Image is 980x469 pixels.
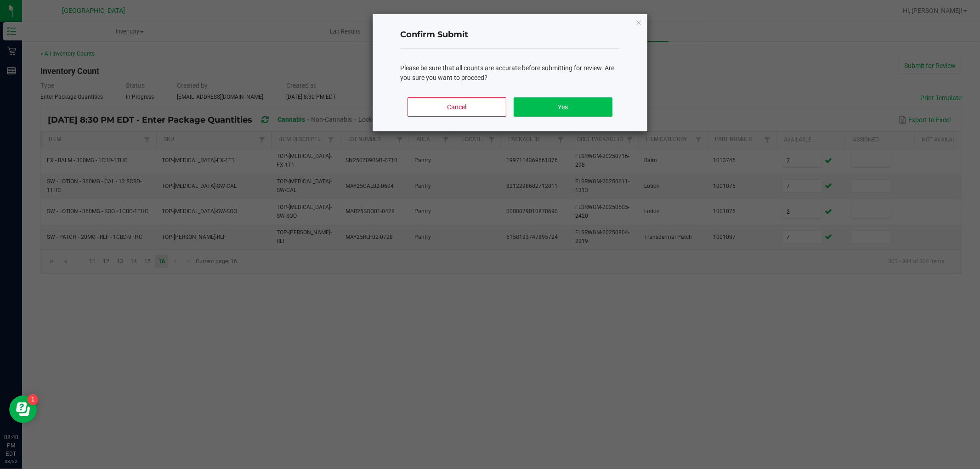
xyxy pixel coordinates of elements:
[9,396,37,423] iframe: Resource center
[27,394,38,405] iframe: Resource center unread badge
[408,97,506,117] button: Cancel
[400,63,620,83] div: Please be sure that all counts are accurate before submitting for review. Are you sure you want t...
[514,97,612,117] button: Yes
[400,29,620,41] h4: Confirm Submit
[635,17,642,28] button: Close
